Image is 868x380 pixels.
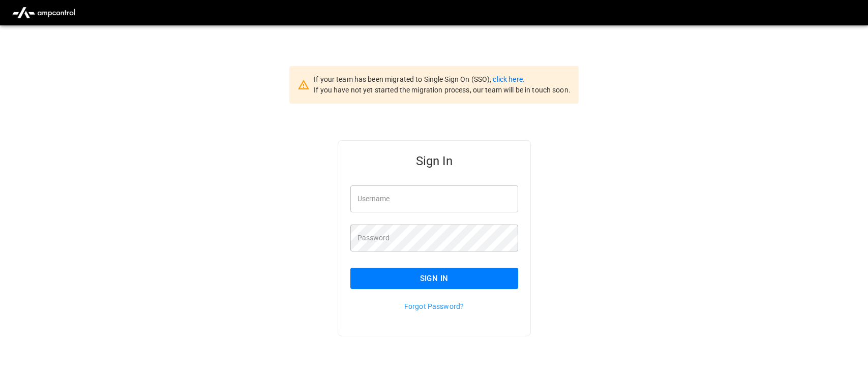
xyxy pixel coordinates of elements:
[350,268,518,289] button: Sign In
[8,3,79,22] img: ampcontrol.io logo
[314,86,571,94] span: If you have not yet started the migration process, our team will be in touch soon.
[350,153,518,169] h5: Sign In
[314,75,493,83] span: If your team has been migrated to Single Sign On (SSO),
[493,75,524,83] a: click here.
[350,301,518,311] p: Forgot Password?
